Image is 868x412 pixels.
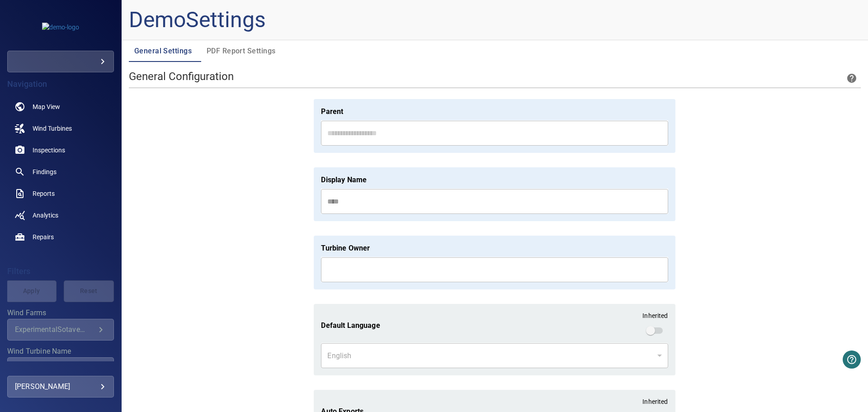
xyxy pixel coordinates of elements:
label: Default language [321,320,380,331]
div: demo [7,51,114,72]
a: analytics noActive [7,204,114,226]
div: [PERSON_NAME] [15,379,106,394]
p: Inherited [642,397,668,406]
span: Repairs [33,232,54,242]
span: Wind Turbines [33,124,72,133]
label: Wind Turbine Name [7,348,114,355]
div: ExperimentalSotavento [15,325,95,334]
p: Inherited [642,311,668,320]
a: reports noActive [7,183,114,204]
span: Inspections [33,146,65,155]
img: demo-logo [42,23,79,32]
a: inspections noActive [7,139,114,161]
span: Reports [33,189,55,198]
div: English [321,343,668,368]
h4: Navigation [7,80,114,89]
div: Wind Turbine Name [7,357,114,379]
label: Turbine Owner [321,243,370,253]
label: parent [321,106,343,117]
a: findings noActive [7,161,114,183]
span: PDF Report Settings [207,45,276,57]
a: repairs noActive [7,226,114,248]
a: windturbines noActive [7,118,114,139]
a: map noActive [7,96,114,118]
label: Display Name [321,175,367,185]
h4: Filters [7,267,114,276]
span: General Settings [134,45,196,57]
span: Analytics [33,211,58,220]
span: Findings [33,167,57,176]
h3: demo Settings [129,7,266,33]
label: Wind Farms [7,309,114,317]
div: Wind Farms [7,319,114,341]
h5: General Configuration [129,69,234,84]
span: Map View [33,102,60,111]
